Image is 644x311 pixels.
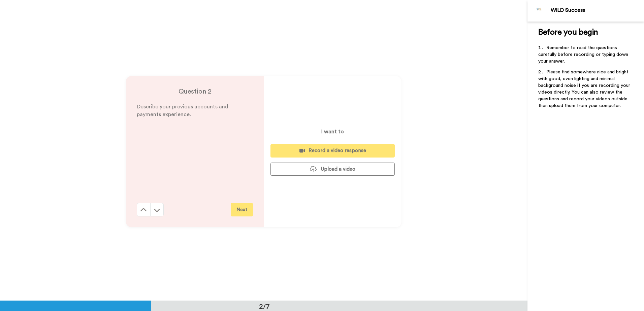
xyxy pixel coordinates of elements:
[270,144,395,157] button: Record a video response
[531,3,547,19] img: Profile Image
[270,163,395,176] button: Upload a video
[538,45,630,64] span: Remember to read the questions carefully before recording or typing down your answer.
[248,302,281,311] div: 2/7
[137,104,230,117] span: Describe your previous accounts and payments experience.
[137,87,253,96] h4: Question 2
[321,128,344,136] p: I want to
[276,147,389,154] div: Record a video response
[231,203,253,216] button: Next
[538,70,632,108] span: Please find somewhere nice and bright with good, even lighting and minimal background noise if yo...
[538,28,598,36] span: Before you begin
[551,7,644,13] div: WILD Success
